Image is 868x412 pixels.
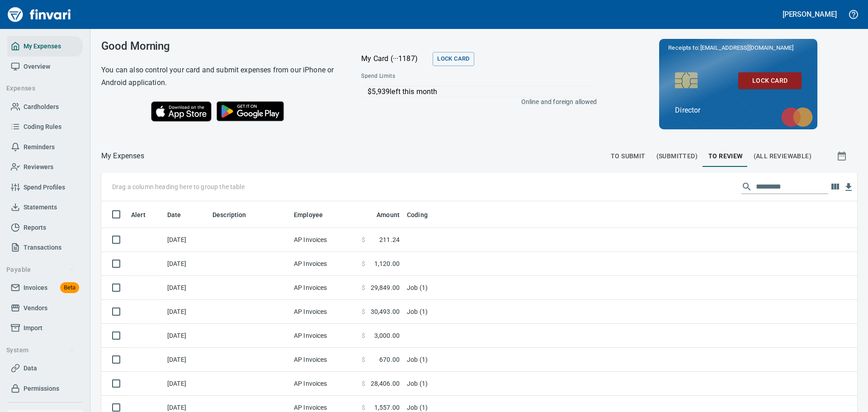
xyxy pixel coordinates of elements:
span: 29,849.00 [371,283,400,292]
td: [DATE] [164,252,209,276]
p: My Expenses [101,151,144,161]
span: Data [24,363,37,374]
span: Statements [24,202,57,213]
a: InvoicesBeta [7,278,83,298]
td: AP Invoices [290,228,358,252]
span: Employee [294,209,323,220]
nav: breadcrumb [101,151,144,161]
td: AP Invoices [290,348,358,372]
a: Data [7,358,83,379]
td: [DATE] [164,372,209,396]
td: [DATE] [164,276,209,300]
img: Finvari [5,4,73,25]
span: $ [362,259,365,268]
span: Date [167,209,181,220]
span: $ [362,379,365,388]
span: (All Reviewable) [754,151,811,162]
a: My Expenses [7,36,83,57]
p: Receipts to: [668,43,808,52]
a: Coding Rules [7,117,83,137]
a: Transactions [7,237,83,258]
span: $ [362,307,365,316]
span: Amount [365,209,400,220]
a: Reminders [7,137,83,157]
span: 30,493.00 [371,307,400,316]
span: Reminders [24,142,55,153]
td: [DATE] [164,348,209,372]
span: Overview [24,61,50,72]
span: $ [362,283,365,292]
td: Job (1) [403,276,629,300]
span: Payable [6,264,75,275]
span: Coding [407,209,428,220]
button: Expenses [3,80,78,97]
span: Reviewers [24,161,53,173]
h5: [PERSON_NAME] [783,9,837,19]
span: 28,406.00 [371,379,400,388]
button: Choose columns to display [828,180,842,194]
span: $ [362,403,365,412]
span: Alert [131,209,157,220]
span: 1,557.00 [374,403,400,412]
span: My Expenses [24,41,61,52]
button: Lock Card [433,52,474,66]
span: $ [362,235,365,244]
h3: Good Morning [101,40,339,52]
td: AP Invoices [290,372,358,396]
p: Online and foreign allowed [354,97,597,106]
td: AP Invoices [290,300,358,324]
td: AP Invoices [290,252,358,276]
a: Overview [7,57,83,77]
a: Statements [7,197,83,218]
span: $ [362,355,365,364]
img: mastercard.svg [777,103,817,132]
span: Cardholders [24,101,59,113]
span: $ [362,331,365,340]
p: Drag a column heading here to group the table [112,182,245,191]
span: Lock Card [437,54,469,64]
button: Show transactions within a particular date range [828,145,857,167]
span: Date [167,209,193,220]
span: Beta [60,283,79,293]
h6: You can also control your card and submit expenses from our iPhone or Android application. [101,64,339,89]
td: [DATE] [164,300,209,324]
a: Spend Profiles [7,177,83,198]
td: AP Invoices [290,324,358,348]
span: Reports [24,222,46,233]
img: Get it on Google Play [212,96,289,126]
a: Vendors [7,298,83,318]
button: Lock Card [738,72,802,89]
a: Cardholders [7,97,83,117]
span: Coding Rules [24,121,61,133]
p: Director [675,105,802,116]
span: (Submitted) [656,151,698,162]
span: Permissions [24,383,59,394]
td: [DATE] [164,228,209,252]
a: Reviewers [7,157,83,177]
span: Vendors [24,303,47,314]
span: Import [24,322,42,334]
p: My Card (···1187) [361,53,429,64]
span: Amount [377,209,400,220]
td: [DATE] [164,324,209,348]
p: $5,939 left this month [368,86,594,97]
span: Coding [407,209,439,220]
span: Spend Limits [361,72,495,81]
td: Job (1) [403,348,629,372]
span: 1,120.00 [374,259,400,268]
td: Job (1) [403,300,629,324]
span: Transactions [24,242,61,253]
span: To Submit [611,151,646,162]
span: Lock Card [745,75,794,86]
span: Description [212,209,246,220]
span: [EMAIL_ADDRESS][DOMAIN_NAME] [699,43,794,52]
span: Expenses [6,83,75,94]
span: Spend Profiles [24,182,65,193]
span: System [6,345,75,356]
span: Employee [294,209,335,220]
span: 3,000.00 [374,331,400,340]
span: 211.24 [379,235,400,244]
a: Import [7,318,83,338]
a: Reports [7,218,83,238]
